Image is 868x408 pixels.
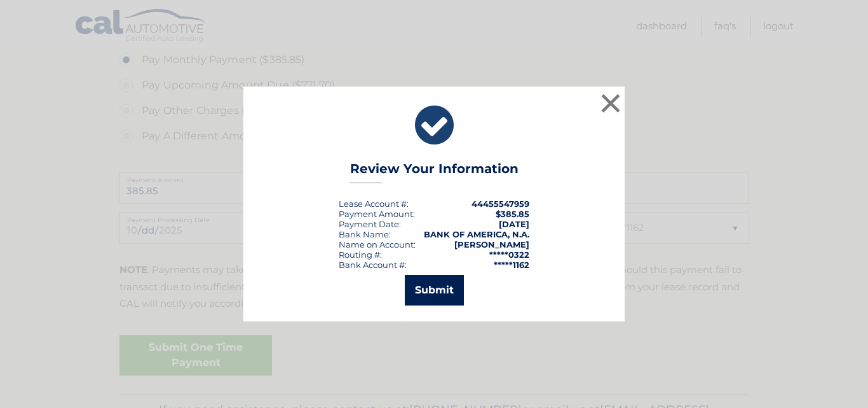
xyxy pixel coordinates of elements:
[350,161,519,183] h3: Review Your Information
[405,275,464,306] button: Submit
[424,229,529,239] strong: BANK OF AMERICA, N.A.
[339,260,407,270] div: Bank Account #:
[454,239,529,250] strong: [PERSON_NAME]
[339,209,415,219] div: Payment Amount:
[598,90,623,116] button: ×
[339,250,382,260] div: Routing #:
[339,229,391,239] div: Bank Name:
[496,209,529,219] span: $385.85
[339,239,416,250] div: Name on Account:
[471,199,529,209] strong: 44455547959
[339,219,401,229] div: :
[339,199,409,209] div: Lease Account #:
[499,219,529,229] span: [DATE]
[339,219,399,229] span: Payment Date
